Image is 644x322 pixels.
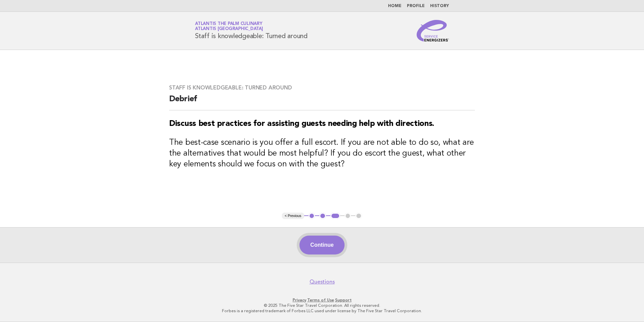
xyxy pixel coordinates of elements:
[417,20,449,42] img: Service Energizers
[430,4,449,8] a: History
[195,27,263,31] span: Atlantis [GEOGRAPHIC_DATA]
[310,278,335,285] a: Questions
[169,94,475,110] h2: Debrief
[282,213,304,219] button: < Previous
[195,22,263,31] a: Atlantis The Palm CulinaryAtlantis [GEOGRAPHIC_DATA]
[116,297,528,303] p: · ·
[299,236,344,254] button: Continue
[195,22,308,39] h1: Staff is knowledgeable: Turned around
[407,4,425,8] a: Profile
[169,137,475,170] h3: The best-case scenario is you offer a full escort. If you are not able to do so, what are the alt...
[388,4,401,8] a: Home
[330,213,340,219] button: 3
[307,298,334,302] a: Terms of Use
[116,308,528,314] p: Forbes is a registered trademark of Forbes LLC used under license by The Five Star Travel Corpora...
[335,298,352,302] a: Support
[169,120,434,128] strong: Discuss best practices for assisting guests needing help with directions.
[309,213,315,219] button: 1
[169,84,475,91] h3: Staff is knowledgeable: Turned around
[293,298,306,302] a: Privacy
[116,303,528,308] p: © 2025 The Five Star Travel Corporation. All rights reserved.
[319,213,326,219] button: 2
